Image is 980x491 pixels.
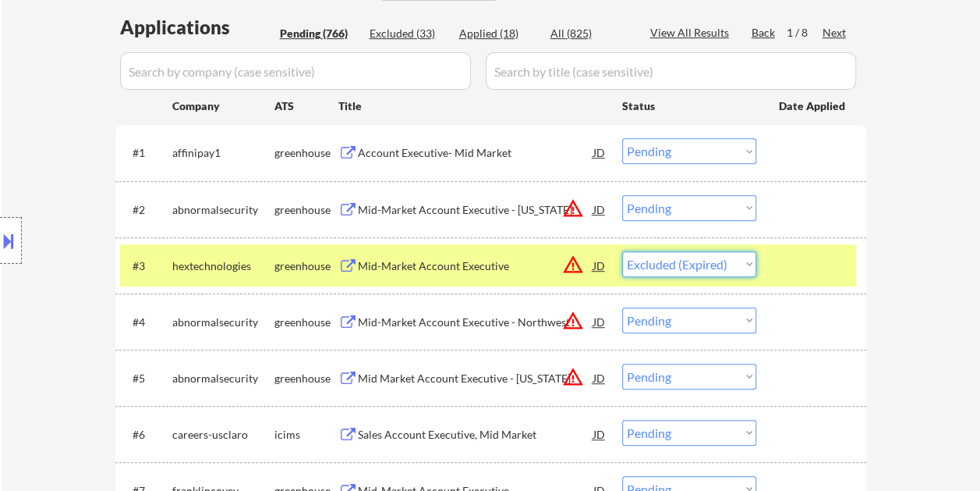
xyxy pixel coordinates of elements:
[274,258,338,274] div: greenhouse
[592,308,607,336] div: JD
[752,25,777,41] div: Back
[358,145,593,161] div: Account Executive- Mid Market
[274,315,338,330] div: greenhouse
[120,52,471,90] input: Search by company (case sensitive)
[358,427,593,443] div: Sales Account Executive, Mid Market
[550,26,628,41] div: All (825)
[280,26,358,41] div: Pending (766)
[592,420,607,448] div: JD
[622,91,756,119] div: Status
[787,25,823,41] div: 1 / 8
[592,251,607,279] div: JD
[592,364,607,392] div: JD
[274,98,338,114] div: ATS
[562,366,584,388] button: warning_amber
[133,427,160,443] div: #6
[486,52,856,90] input: Search by title (case sensitive)
[562,310,584,332] button: warning_amber
[338,98,607,114] div: Title
[562,254,584,276] button: warning_amber
[650,25,734,41] div: View All Results
[358,258,593,274] div: Mid-Market Account Executive
[370,26,448,41] div: Excluded (33)
[592,195,607,223] div: JD
[562,197,584,219] button: warning_amber
[274,145,338,161] div: greenhouse
[358,371,593,386] div: Mid Market Account Executive - [US_STATE]
[358,315,593,330] div: Mid-Market Account Executive - Northwest
[120,18,274,37] div: Applications
[459,26,537,41] div: Applied (18)
[823,25,847,41] div: Next
[358,202,593,218] div: Mid-Market Account Executive - [US_STATE]
[274,427,338,443] div: icims
[274,371,338,386] div: greenhouse
[779,98,847,114] div: Date Applied
[592,138,607,166] div: JD
[172,427,274,443] div: careers-usclaro
[274,202,338,218] div: greenhouse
